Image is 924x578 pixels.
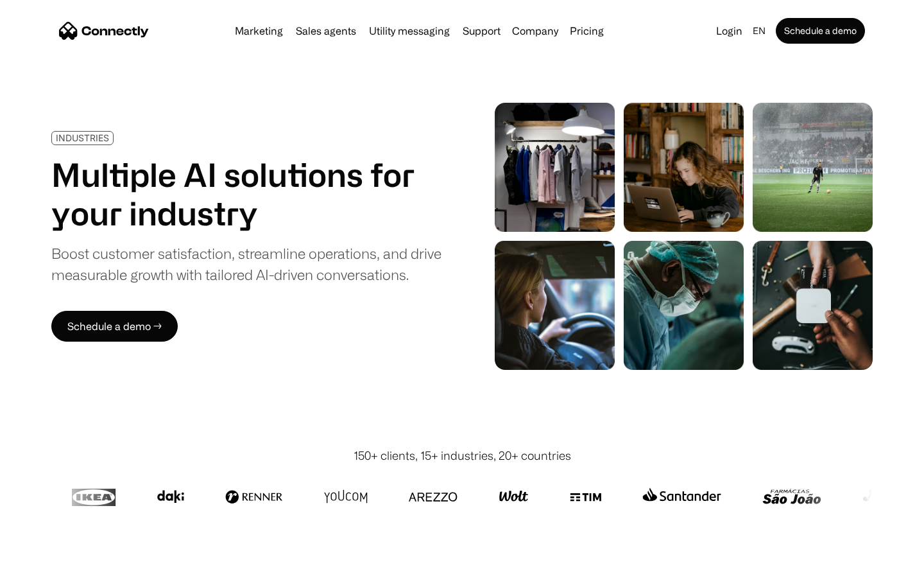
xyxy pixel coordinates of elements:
div: 150+ clients, 15+ industries, 20+ countries [354,447,571,464]
a: Utility messaging [364,26,455,36]
ul: Language list [26,556,77,574]
a: Pricing [565,26,609,36]
a: Support [458,26,506,36]
div: en [753,22,766,40]
aside: Language selected: English [13,554,77,574]
a: Sales agents [291,26,361,36]
h1: Multiple AI solutions for your industry [51,155,441,232]
div: Boost customer satisfaction, streamline operations, and drive measurable growth with tailored AI-... [51,243,441,285]
a: Login [711,22,748,40]
a: Schedule a demo [776,18,865,44]
div: INDUSTRIES [56,133,109,143]
a: Marketing [230,26,288,36]
div: Company [512,22,558,40]
a: Schedule a demo → [51,311,178,342]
